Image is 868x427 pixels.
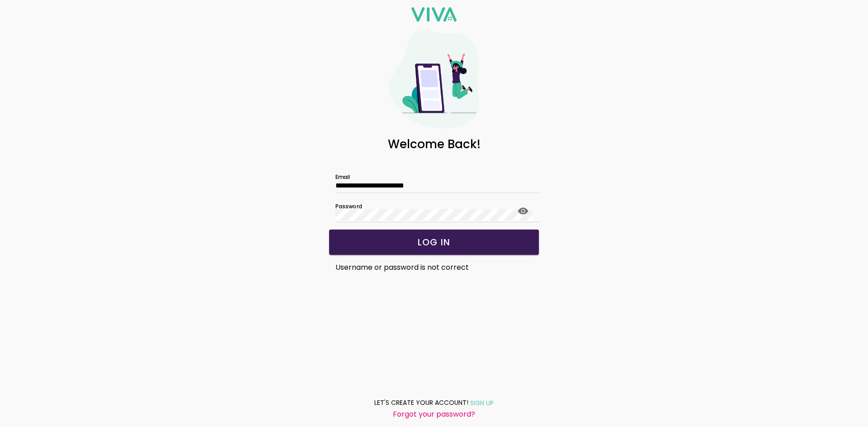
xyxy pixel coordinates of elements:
a: SIGN UP [468,397,494,408]
ion-text: Forgot your password? [393,409,475,419]
input: Email [335,182,533,189]
span: Username or password is not correct [335,262,469,273]
ion-text: LET'S CREATE YOUR ACCOUNT! [374,398,468,408]
input: Password [335,209,533,221]
ion-text: SIGN UP [470,399,494,408]
ion-button: LOG IN [329,230,539,255]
